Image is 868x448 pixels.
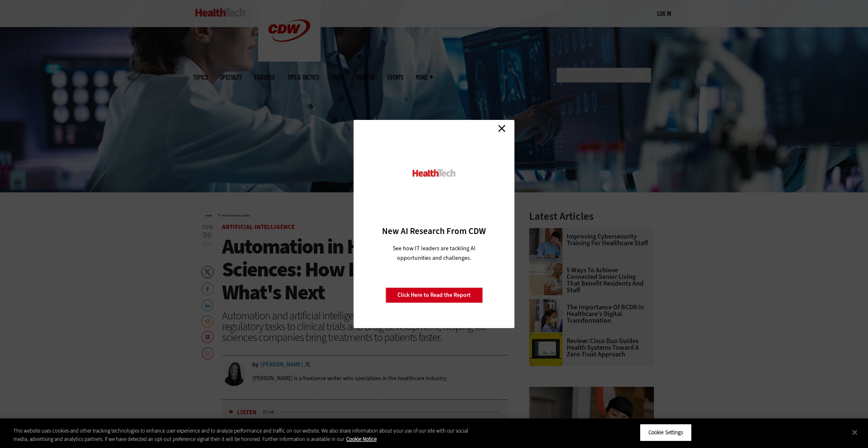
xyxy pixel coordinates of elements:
[346,436,377,443] a: More information about your privacy
[368,225,500,237] h3: New AI Research From CDW
[496,122,508,134] a: Close
[13,427,477,443] div: This website uses cookies and other tracking technologies to enhance user experience and to analy...
[640,424,692,441] button: Cookie Settings
[385,287,483,303] a: Click Here to Read the Report
[412,169,457,177] img: HealthTech_0.png
[383,244,486,263] p: See how IT leaders are tackling AI opportunities and challenges.
[846,423,864,441] button: Close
